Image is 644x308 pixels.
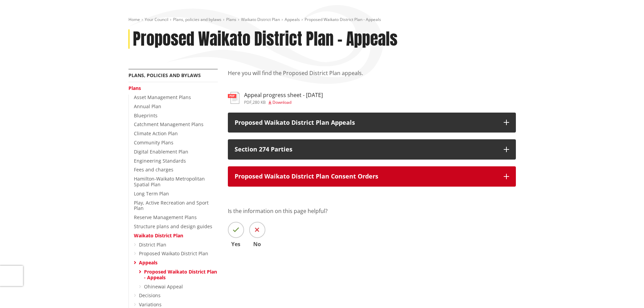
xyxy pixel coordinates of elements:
[134,158,186,164] a: Engineering Standards
[133,29,398,49] h1: Proposed Waikato District Plan - Appeals
[228,92,323,104] a: Appeal progress sheet - [DATE] pdf,280 KB Download
[134,166,173,173] a: Fees and charges
[128,17,516,23] nav: breadcrumb
[228,113,516,133] button: Proposed Waikato District Plan Appeals
[134,112,158,119] a: Blueprints
[144,268,217,281] a: Proposed Waikato District Plan - Appeals
[128,17,140,22] a: Home
[134,148,188,155] a: Digital Enablement Plan
[228,139,516,160] button: Section 274 Parties
[134,175,205,188] a: Hamilton-Waikato Metropolitan Spatial Plan
[249,241,265,247] span: No
[128,72,201,78] a: Plans, policies and bylaws
[134,121,204,127] a: Catchment Management Plans
[228,207,516,215] p: Is the information on this page helpful?
[134,103,161,110] a: Annual Plan
[134,94,191,100] a: Asset Management Plans
[139,259,158,266] a: Appeals
[128,85,141,91] a: Plans
[253,99,266,105] span: 280 KB
[228,69,516,85] p: Here you will find the Proposed District Plan appeals.
[134,232,183,239] a: Waikato District Plan
[226,17,236,22] a: Plans
[139,241,166,248] a: District Plan
[228,92,239,104] img: document-pdf.svg
[613,280,637,304] iframe: Messenger Launcher
[235,119,497,126] p: Proposed Waikato District Plan Appeals
[285,17,300,22] a: Appeals
[145,17,168,22] a: Your Council
[241,17,280,22] a: Waikato District Plan
[235,146,497,153] p: Section 274 Parties
[228,241,244,247] span: Yes
[134,130,178,137] a: Climate Action Plan
[244,100,323,104] div: ,
[134,190,169,197] a: Long Term Plan
[134,214,197,220] a: Reserve Management Plans
[244,92,323,98] h3: Appeal progress sheet - [DATE]
[228,166,516,187] button: Proposed Waikato District Plan Consent Orders
[139,301,162,308] a: Variations
[139,292,161,299] a: Decisions
[272,99,291,105] span: Download
[139,250,208,257] a: Proposed Waikato District Plan
[244,99,252,105] span: pdf
[173,17,221,22] a: Plans, policies and bylaws
[134,199,209,212] a: Play, Active Recreation and Sport Plan
[134,223,212,230] a: Structure plans and design guides
[235,173,497,180] p: Proposed Waikato District Plan Consent Orders
[134,139,173,146] a: Community Plans
[144,283,183,290] a: Ohinewai Appeal
[305,17,381,22] span: Proposed Waikato District Plan - Appeals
